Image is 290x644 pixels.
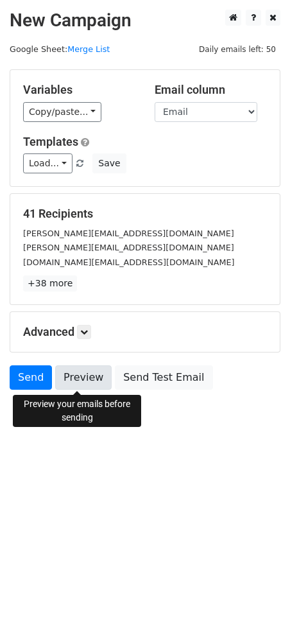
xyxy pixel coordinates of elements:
[23,229,234,238] small: [PERSON_NAME][EMAIL_ADDRESS][DOMAIN_NAME]
[13,395,141,427] div: Preview your emails before sending
[23,83,135,97] h5: Variables
[23,275,77,292] a: +38 more
[23,102,101,122] a: Copy/paste...
[23,207,267,221] h5: 41 Recipients
[23,257,234,267] small: [DOMAIN_NAME][EMAIL_ADDRESS][DOMAIN_NAME]
[23,243,234,252] small: [PERSON_NAME][EMAIL_ADDRESS][DOMAIN_NAME]
[10,10,280,31] h2: New Campaign
[10,44,110,54] small: Google Sheet:
[115,365,212,390] a: Send Test Email
[10,365,52,390] a: Send
[226,582,290,644] iframe: Chat Widget
[23,325,267,339] h5: Advanced
[23,135,78,148] a: Templates
[67,44,110,54] a: Merge List
[92,153,126,173] button: Save
[194,42,280,57] span: Daily emails left: 50
[155,83,267,97] h5: Email column
[55,365,112,390] a: Preview
[194,44,280,54] a: Daily emails left: 50
[23,153,72,173] a: Load...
